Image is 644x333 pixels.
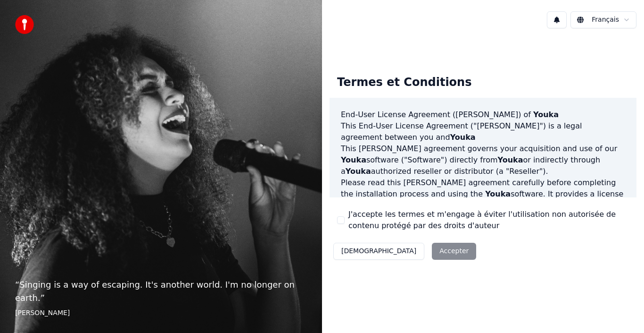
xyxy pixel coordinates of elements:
[450,133,476,142] span: Youka
[341,177,625,222] p: Please read this [PERSON_NAME] agreement carefully before completing the installation process and...
[348,209,629,231] label: J'accepte les termes et m'engage à éviter l'utilisation non autorisée de contenu protégé par des ...
[341,155,366,164] span: Youka
[341,120,625,143] p: This End-User License Agreement ("[PERSON_NAME]") is a legal agreement between you and
[15,308,307,318] footer: [PERSON_NAME]
[15,278,307,305] p: “ Singing is a way of escaping. It's another world. I'm no longer on earth. ”
[533,110,559,119] span: Youka
[341,143,625,177] p: This [PERSON_NAME] agreement governs your acquisition and use of our software ("Software") direct...
[330,68,479,98] div: Termes et Conditions
[341,109,625,120] h3: End-User License Agreement ([PERSON_NAME]) of
[498,155,523,164] span: Youka
[15,15,34,34] img: youka
[485,189,511,198] span: Youka
[333,243,424,260] button: [DEMOGRAPHIC_DATA]
[346,167,371,176] span: Youka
